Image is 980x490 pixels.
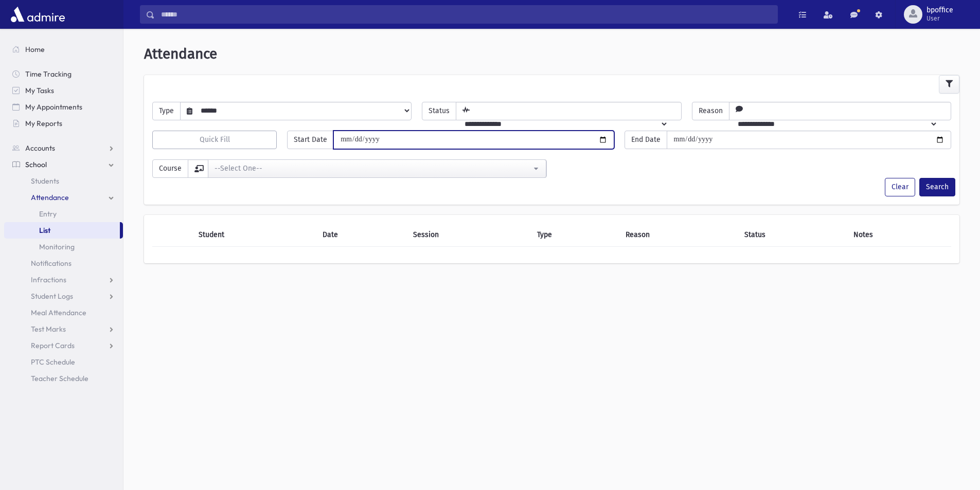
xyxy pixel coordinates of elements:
th: Status [738,223,847,247]
a: Entry [4,206,123,222]
th: Type [531,223,620,247]
a: Time Tracking [4,66,123,82]
span: School [25,160,47,169]
span: End Date [625,131,667,149]
img: AdmirePro [8,4,67,25]
a: Meal Attendance [4,304,123,321]
span: Quick Fill [200,135,230,144]
span: List [39,226,50,235]
span: Attendance [31,193,69,202]
span: Monitoring [39,242,75,251]
a: Notifications [4,255,123,271]
span: Students [31,176,59,186]
th: Reason [619,223,738,247]
span: Report Cards [31,341,75,350]
span: Home [25,45,45,54]
a: List [4,222,120,239]
a: PTC Schedule [4,354,123,370]
span: Accounts [25,143,55,153]
a: Home [4,41,123,58]
a: School [4,156,123,173]
span: Teacher Schedule [31,374,88,383]
th: Student [192,223,316,247]
span: Notifications [31,259,72,268]
a: My Tasks [4,82,123,99]
span: Time Tracking [25,69,72,79]
span: My Reports [25,119,62,128]
a: My Appointments [4,99,123,115]
span: Student Logs [31,292,73,301]
a: Monitoring [4,239,123,255]
a: Students [4,173,123,189]
span: My Appointments [25,102,82,112]
span: Type [152,102,181,120]
a: Test Marks [4,321,123,337]
button: Search [919,178,955,196]
a: Accounts [4,140,123,156]
a: My Reports [4,115,123,132]
span: Reason [692,102,729,120]
span: Start Date [287,131,334,149]
span: PTC Schedule [31,357,75,367]
th: Date [316,223,407,247]
span: Entry [39,209,57,219]
span: Infractions [31,275,66,284]
button: Clear [885,178,915,196]
span: Meal Attendance [31,308,86,317]
th: Session [407,223,531,247]
span: My Tasks [25,86,54,95]
span: Course [152,159,188,178]
span: Status [422,102,456,120]
a: Student Logs [4,288,123,304]
th: Notes [847,223,951,247]
span: Test Marks [31,324,66,334]
button: Quick Fill [152,131,277,149]
a: Infractions [4,271,123,288]
a: Teacher Schedule [4,370,123,387]
span: User [926,14,953,23]
a: Report Cards [4,337,123,354]
span: bpoffice [926,6,953,14]
div: --Select One-- [215,163,531,174]
a: Attendance [4,189,123,206]
input: Search [155,5,777,24]
button: --Select One-- [208,159,546,178]
span: Attendance [144,45,217,62]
